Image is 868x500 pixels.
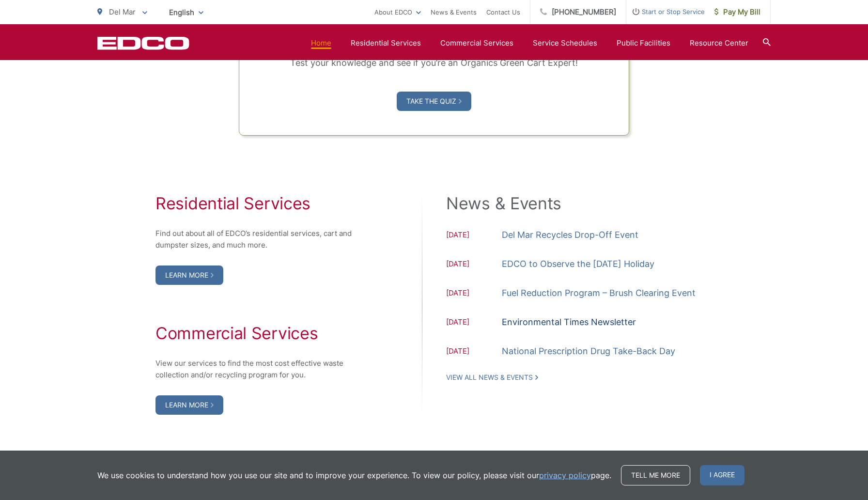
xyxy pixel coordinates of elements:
[155,358,364,381] p: View our services to find the most cost effective waste collection and/or recycling program for you.
[533,37,597,49] a: Service Schedules
[446,345,502,359] span: [DATE]
[690,37,748,49] a: Resource Center
[155,228,364,251] p: Find out about all of EDCO’s residential services, cart and dumpster sizes, and much more.
[97,36,189,50] a: EDCD logo. Return to the homepage.
[539,469,591,481] a: privacy policy
[446,229,502,242] span: [DATE]
[700,465,744,485] span: I agree
[714,6,760,18] span: Pay My Bill
[446,373,538,382] a: View All News & Events
[155,194,364,213] h2: Residential Services
[621,465,690,485] a: Tell me more
[617,37,670,49] a: Public Facilities
[311,37,331,49] a: Home
[162,4,211,21] span: English
[440,37,513,49] a: Commercial Services
[431,6,477,18] a: News & Events
[502,257,654,271] a: EDCO to Observe the [DATE] Holiday
[155,266,223,285] a: Learn More
[446,287,502,300] span: [DATE]
[446,258,502,271] span: [DATE]
[263,56,604,70] p: Test your knowledge and see if you’re an Organics Green Cart Expert!
[97,469,611,481] p: We use cookies to understand how you use our site and to improve your experience. To view our pol...
[486,6,520,18] a: Contact Us
[155,395,223,415] a: Learn More
[446,316,502,329] span: [DATE]
[109,7,136,16] span: Del Mar
[502,344,675,359] a: National Prescription Drug Take-Back Day
[155,324,364,343] h2: Commercial Services
[374,6,421,18] a: About EDCO
[397,92,471,111] a: Take the Quiz
[502,228,638,242] a: Del Mar Recycles Drop-Off Event
[502,286,696,300] a: Fuel Reduction Program – Brush Clearing Event
[351,37,421,49] a: Residential Services
[502,315,636,329] a: Environmental Times Newsletter
[446,194,713,213] h2: News & Events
